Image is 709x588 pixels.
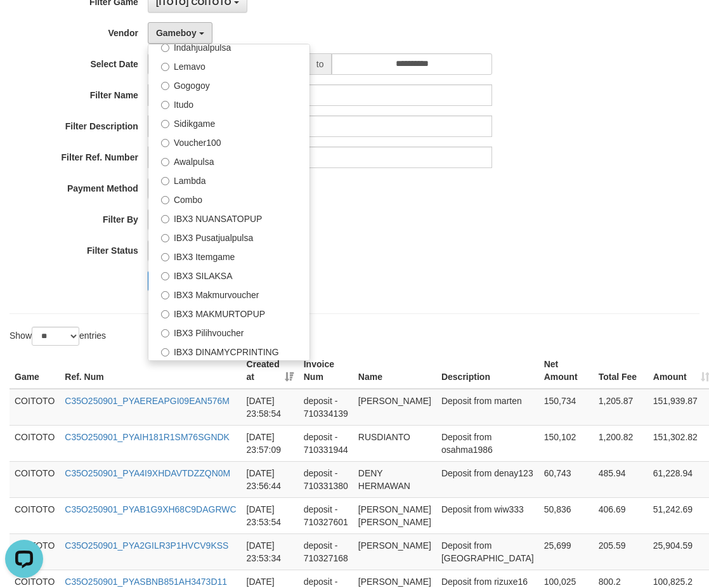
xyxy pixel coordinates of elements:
a: C35O250901_PYA2GILR3P1HVCV9KSS [65,540,228,551]
th: Created at: activate to sort column ascending [242,353,299,389]
td: COITOTO [10,461,60,497]
a: C35O250901_PYA4I9XHDAVTDZZQN0M [65,468,230,478]
td: [PERSON_NAME] [PERSON_NAME] [353,497,436,533]
input: IBX3 Itemgame [161,253,169,261]
input: Voucher100 [161,139,169,147]
td: COITOTO [10,497,60,533]
label: IBX3 Itemgame [148,246,309,265]
span: Gameboy [156,28,197,38]
label: Indahjualpulsa [148,37,309,56]
td: [DATE] 23:53:54 [242,497,299,533]
input: IBX3 Pusatjualpulsa [161,234,169,242]
td: RUSDIANTO [353,425,436,461]
th: Description [436,353,539,389]
td: COITOTO [10,389,60,426]
input: Awalpulsa [161,158,169,166]
td: 485.94 [594,461,648,497]
label: IBX3 SILAKSA [148,265,309,284]
td: [DATE] 23:56:44 [242,461,299,497]
input: Indahjualpulsa [161,44,169,52]
td: 25,699 [539,533,594,570]
input: Gogogoy [161,82,169,90]
span: to [308,53,332,75]
input: IBX3 NUANSATOPUP [161,215,169,223]
td: 150,734 [539,389,594,426]
a: C35O250901_PYAEREAPGI09EAN576M [65,396,230,406]
label: Voucher100 [148,132,309,151]
a: C35O250901_PYAB1G9XH68C9DAGRWC [65,504,236,514]
td: 1,200.82 [594,425,648,461]
label: Show entries [10,327,106,346]
td: deposit - 710327168 [299,533,353,570]
td: Deposit from wiw333 [436,497,539,533]
td: 406.69 [594,497,648,533]
td: Deposit from osahma1986 [436,425,539,461]
td: 205.59 [594,533,648,570]
th: Ref. Num [60,353,241,389]
td: [DATE] 23:58:54 [242,389,299,426]
td: deposit - 710334139 [299,389,353,426]
input: Lambda [161,177,169,185]
input: Itudo [161,101,169,109]
td: [DATE] 23:53:34 [242,533,299,570]
td: [PERSON_NAME] [353,533,436,570]
label: IBX3 Makmurvoucher [148,284,309,303]
label: Sidikgame [148,113,309,132]
a: C35O250901_PYASBNB851AH3473D11 [65,577,227,587]
td: COITOTO [10,425,60,461]
th: Net Amount [539,353,594,389]
input: IBX3 SILAKSA [161,272,169,280]
th: Name [353,353,436,389]
label: IBX3 Pilihvoucher [148,322,309,341]
td: COITOTO [10,533,60,570]
input: IBX3 Pilihvoucher [161,329,169,337]
input: Sidikgame [161,120,169,128]
label: Lambda [148,170,309,189]
th: Game [10,353,60,389]
label: Combo [148,189,309,208]
input: Lemavo [161,63,169,71]
td: deposit - 710327601 [299,497,353,533]
input: IBX3 Makmurvoucher [161,291,169,299]
a: C35O250901_PYAIH181R1SM76SGNDK [65,432,230,442]
td: Deposit from [GEOGRAPHIC_DATA] [436,533,539,570]
label: Itudo [148,94,309,113]
td: DENY HERMAWAN [353,461,436,497]
input: IBX3 DINAMYCPRINTING [161,348,169,356]
button: Gameboy [148,22,212,44]
input: IBX3 MAKMURTOPUP [161,310,169,318]
td: deposit - 710331380 [299,461,353,497]
label: IBX3 MAKMURTOPUP [148,303,309,322]
label: IBX3 Pusatjualpulsa [148,227,309,246]
td: Deposit from denay123 [436,461,539,497]
td: Deposit from marten [436,389,539,426]
th: Total Fee [594,353,648,389]
label: Gogogoy [148,75,309,94]
select: Showentries [32,327,79,346]
td: [DATE] 23:57:09 [242,425,299,461]
td: 60,743 [539,461,594,497]
label: Lemavo [148,56,309,75]
td: [PERSON_NAME] [353,389,436,426]
input: Combo [161,196,169,204]
label: Awalpulsa [148,151,309,170]
label: IBX3 NUANSATOPUP [148,208,309,227]
td: 150,102 [539,425,594,461]
td: deposit - 710331944 [299,425,353,461]
th: Invoice Num [299,353,353,389]
td: 50,836 [539,497,594,533]
button: Open LiveChat chat widget [5,5,43,43]
label: IBX3 DINAMYCPRINTING [148,341,309,360]
td: 1,205.87 [594,389,648,426]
